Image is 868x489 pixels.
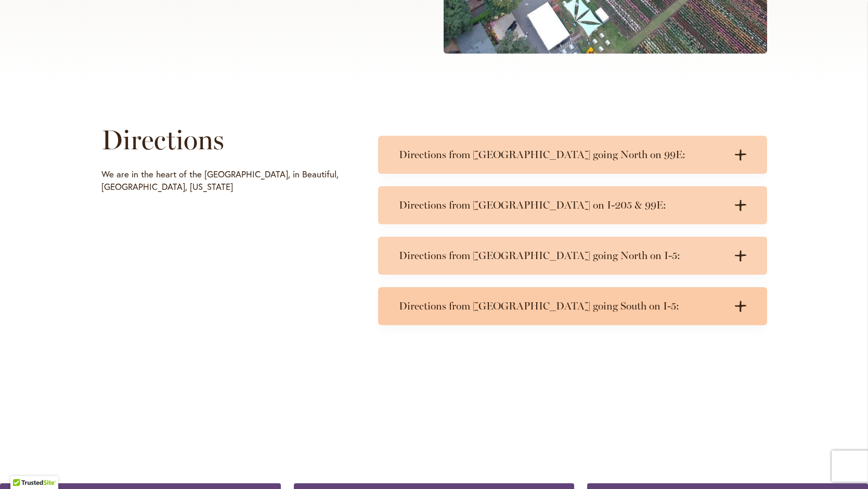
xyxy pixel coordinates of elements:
[101,198,348,380] iframe: Directions to Swan Island Dahlias
[101,168,348,193] p: We are in the heart of the [GEOGRAPHIC_DATA], in Beautiful, [GEOGRAPHIC_DATA], [US_STATE]
[399,148,726,161] h3: Directions from [GEOGRAPHIC_DATA] going North on 99E:
[399,249,726,262] h3: Directions from [GEOGRAPHIC_DATA] going North on I-5:
[378,237,767,275] summary: Directions from [GEOGRAPHIC_DATA] going North on I-5:
[378,287,767,325] summary: Directions from [GEOGRAPHIC_DATA] going South on I-5:
[378,136,767,174] summary: Directions from [GEOGRAPHIC_DATA] going North on 99E:
[399,199,726,212] h3: Directions from [GEOGRAPHIC_DATA] on I-205 & 99E:
[399,300,726,313] h3: Directions from [GEOGRAPHIC_DATA] going South on I-5:
[101,124,348,156] h1: Directions
[378,186,767,224] summary: Directions from [GEOGRAPHIC_DATA] on I-205 & 99E:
